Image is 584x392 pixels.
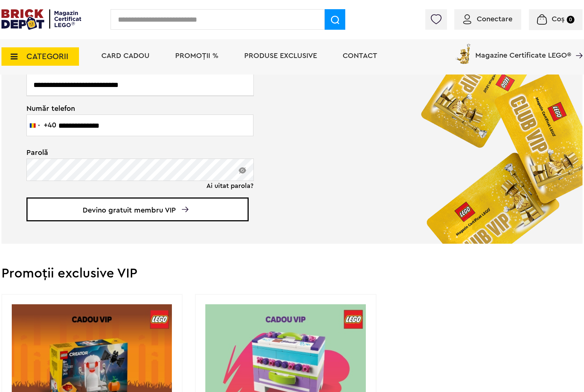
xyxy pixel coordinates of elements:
[1,267,583,280] h2: Promoții exclusive VIP
[26,104,241,112] span: Număr telefon
[567,16,574,23] small: 0
[26,197,249,221] span: Devino gratuit membru VIP
[477,15,512,23] span: Conectare
[206,182,253,189] a: Ai uitat parola?
[27,115,56,136] button: Selected country
[26,149,241,156] span: Parolă
[244,52,317,59] a: Produse exclusive
[475,42,571,59] span: Magazine Certificate LEGO®
[552,15,565,23] span: Coș
[571,42,583,50] a: Magazine Certificate LEGO®
[182,207,188,212] img: Arrow%20-%20Down.svg
[175,52,219,59] a: PROMOȚII %
[463,15,512,23] a: Conectare
[44,121,56,129] div: +40
[26,52,68,61] span: CATEGORII
[409,18,583,244] img: vip_page_image
[101,52,149,59] a: Card Cadou
[343,52,377,59] a: Contact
